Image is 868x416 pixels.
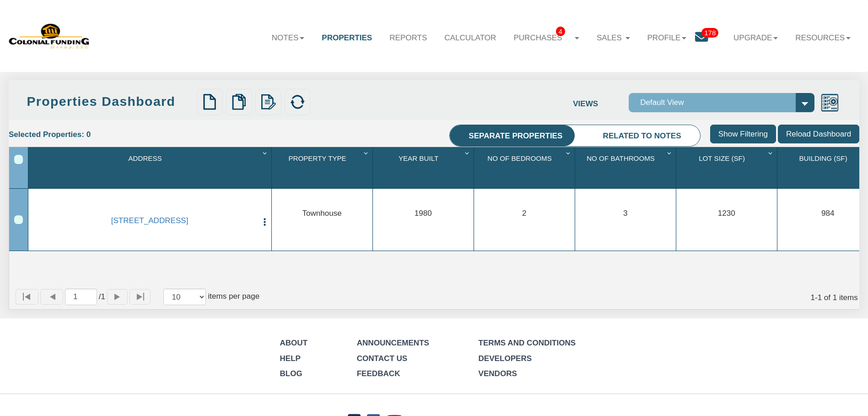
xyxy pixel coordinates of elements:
button: Page to last [129,289,150,305]
a: Feedback [357,369,400,378]
button: Press to open the property menu [260,216,270,227]
span: 1 [99,291,105,302]
span: 1 1 of 1 items [810,293,857,302]
a: Blog [280,369,302,378]
a: Profile [639,25,695,51]
a: Sales [588,25,639,51]
span: No Of Bedrooms [487,154,552,162]
span: Year Built [399,154,438,162]
span: 2 [522,209,527,218]
img: refresh.png [289,94,306,110]
span: 1230 [718,209,735,218]
span: 984 [821,209,834,218]
div: Column Menu [563,147,574,158]
div: Column Menu [361,147,372,158]
a: Terms and Conditions [479,339,576,347]
a: 178 [695,25,725,53]
a: About [280,339,307,347]
span: Lot Size (Sf) [699,154,745,162]
input: Show Filtering [710,125,776,144]
img: 579666 [9,22,90,49]
a: Help [280,354,301,363]
div: Sort None [577,150,675,185]
abbr: through [815,293,818,302]
span: No Of Bathrooms [587,154,655,162]
div: No Of Bathrooms Sort None [577,150,675,185]
div: Address Sort None [30,150,271,185]
a: Calculator [436,25,505,51]
span: 1980 [415,209,432,218]
a: Announcements [357,339,429,347]
span: Building (Sf) [799,154,847,162]
a: Notes [263,25,313,51]
div: Selected Properties: 0 [9,125,97,145]
div: Column Menu [260,147,270,158]
span: Property Type [288,154,346,162]
a: 0001 B Lafayette Ave, Baltimore, MD, 21202 [43,216,257,225]
a: Resources [787,25,859,51]
div: Property Type Sort None [274,150,372,185]
span: items per page [208,292,259,301]
div: Column Menu [664,147,675,158]
a: Purchases4 [505,25,588,51]
abbr: of [99,292,101,301]
img: cell-menu.png [260,217,270,227]
div: Sort None [30,150,271,185]
label: Views [573,93,628,110]
div: Properties Dashboard [27,92,193,111]
button: Page back [40,289,63,305]
div: Select All [14,155,23,164]
a: Contact Us [357,354,408,363]
span: 3 [623,209,628,218]
li: Related to notes [584,125,700,147]
div: Sort None [274,150,372,185]
div: Year Built Sort None [375,150,473,185]
img: copy.png [231,94,247,110]
a: Developers [479,354,532,363]
img: views.png [820,93,840,112]
div: Sort None [476,150,574,185]
a: Reports [381,25,436,51]
div: Column Menu [766,147,776,158]
span: Address [128,154,162,162]
a: Vendors [479,369,517,378]
span: Townhouse [302,209,342,218]
input: Selected page [65,289,97,305]
input: Reload Dashboard [778,125,859,144]
div: No Of Bedrooms Sort None [476,150,574,185]
div: Column Menu [462,147,473,158]
div: Sort None [375,150,473,185]
div: Row 1, Row Selection Checkbox [14,215,23,224]
img: edit.png [260,94,276,110]
a: Properties [313,25,381,51]
span: 4 [556,27,565,36]
a: Upgrade [725,25,787,51]
div: Sort None [678,150,776,185]
button: Page to first [16,289,38,305]
li: Separate properties [450,125,582,147]
div: Lot Size (Sf) Sort None [678,150,776,185]
button: Page forward [107,289,128,305]
span: 178 [701,28,718,38]
img: new.png [201,94,218,110]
